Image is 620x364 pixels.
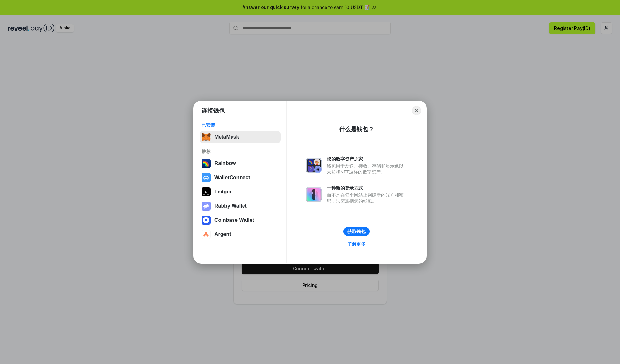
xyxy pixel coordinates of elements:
[214,189,232,195] div: Ledger
[200,228,281,241] button: Argent
[339,125,374,133] div: 什么是钱包？
[200,157,281,170] button: Rainbow
[201,133,211,142] img: svg+xml,%3Csvg%20fill%3D%22none%22%20height%3D%2233%22%20viewBox%3D%220%200%2035%2033%22%20width%...
[201,187,211,196] img: svg+xml,%3Csvg%20xmlns%3D%22http%3A%2F%2Fwww.w3.org%2F2000%2Fsvg%22%20width%3D%2228%22%20height%3...
[201,159,211,168] img: svg+xml,%3Csvg%20width%3D%22120%22%20height%3D%22120%22%20viewBox%3D%220%200%20120%20120%22%20fil...
[214,161,236,166] div: Rainbow
[412,106,421,115] button: Close
[327,156,407,162] div: 您的数字资产之家
[200,185,281,198] button: Ledger
[201,122,279,128] div: 已安装
[214,175,250,181] div: WalletConnect
[214,203,247,209] div: Rabby Wallet
[200,171,281,184] button: WalletConnect
[201,149,279,154] div: 推荐
[200,200,281,212] button: Rabby Wallet
[344,240,369,248] a: 了解更多
[214,231,231,237] div: Argent
[200,131,281,143] button: MetaMask
[201,107,225,114] h1: 连接钱包
[327,185,407,191] div: 一种新的登录方式
[306,187,322,202] img: svg+xml,%3Csvg%20xmlns%3D%22http%3A%2F%2Fwww.w3.org%2F2000%2Fsvg%22%20fill%3D%22none%22%20viewBox...
[214,134,239,140] div: MetaMask
[306,158,322,173] img: svg+xml,%3Csvg%20xmlns%3D%22http%3A%2F%2Fwww.w3.org%2F2000%2Fsvg%22%20fill%3D%22none%22%20viewBox...
[201,230,211,239] img: svg+xml,%3Csvg%20width%3D%2228%22%20height%3D%2228%22%20viewBox%3D%220%200%2028%2028%22%20fill%3D...
[343,227,370,236] button: 获取钱包
[214,217,254,223] div: Coinbase Wallet
[201,216,211,225] img: svg+xml,%3Csvg%20width%3D%2228%22%20height%3D%2228%22%20viewBox%3D%220%200%2028%2028%22%20fill%3D...
[347,241,366,247] div: 了解更多
[201,202,211,211] img: svg+xml,%3Csvg%20xmlns%3D%22http%3A%2F%2Fwww.w3.org%2F2000%2Fsvg%22%20fill%3D%22none%22%20viewBox...
[201,173,211,182] img: svg+xml,%3Csvg%20width%3D%2228%22%20height%3D%2228%22%20viewBox%3D%220%200%2028%2028%22%20fill%3D...
[327,192,407,204] div: 而不是在每个网站上创建新的账户和密码，只需连接您的钱包。
[327,163,407,175] div: 钱包用于发送、接收、存储和显示像以太坊和NFT这样的数字资产。
[347,229,366,234] div: 获取钱包
[200,214,281,227] button: Coinbase Wallet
